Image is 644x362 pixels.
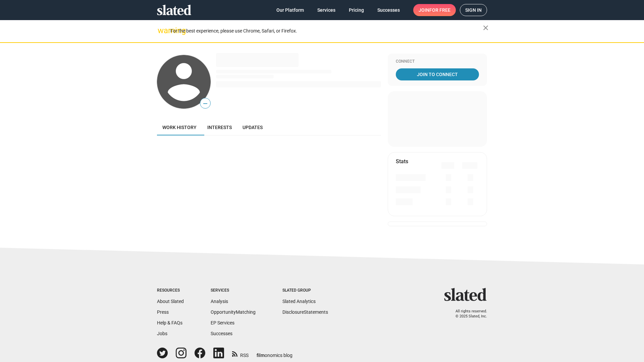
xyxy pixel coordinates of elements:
a: Joinfor free [413,4,456,16]
a: OpportunityMatching [211,309,256,315]
a: Successes [211,331,232,336]
a: Sign in [460,4,487,16]
span: Services [317,4,335,16]
span: Work history [162,125,197,130]
span: Our Platform [276,4,304,16]
span: Updates [243,125,263,130]
mat-icon: close [482,24,490,32]
span: Pricing [349,4,364,16]
a: filmonomics blog [257,347,292,359]
a: Work history [157,119,202,135]
div: Resources [157,288,184,293]
a: Successes [372,4,405,16]
span: Join [419,4,450,16]
a: About Slated [157,299,184,304]
a: Analysis [211,299,228,304]
div: Slated Group [282,288,328,293]
a: Pricing [343,4,369,16]
a: Services [312,4,341,16]
p: All rights reserved. © 2025 Slated, Inc. [448,309,487,319]
a: EP Services [211,320,234,325]
span: Join To Connect [397,68,478,80]
span: Sign in [465,4,482,16]
a: Press [157,309,169,315]
mat-icon: warning [158,26,166,35]
a: Jobs [157,331,167,336]
a: RSS [232,348,249,359]
a: DisclosureStatements [282,309,328,315]
span: Successes [377,4,400,16]
mat-card-title: Stats [396,158,408,165]
a: Help & FAQs [157,320,182,325]
div: For the best experience, please use Chrome, Safari, or Firefox. [170,26,483,36]
span: Interests [207,125,232,130]
a: Our Platform [271,4,309,16]
span: for free [429,4,450,16]
a: Updates [237,119,268,135]
div: Services [211,288,256,293]
a: Slated Analytics [282,299,316,304]
a: Interests [202,119,237,135]
span: film [257,353,265,358]
a: Join To Connect [396,68,479,80]
span: — [200,99,210,108]
div: Connect [396,59,479,64]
